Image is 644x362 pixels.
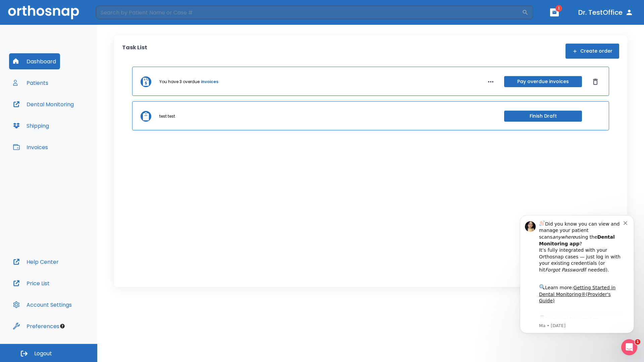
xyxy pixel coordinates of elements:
[29,109,114,143] div: Download the app: | ​ Let us know if you need help getting started!
[9,318,63,334] button: Preferences
[9,254,63,270] button: Help Center
[159,113,175,119] p: test test
[9,118,53,134] button: Shipping
[635,339,640,345] span: 1
[621,339,637,355] iframe: Intercom live chat
[510,205,644,344] iframe: Intercom notifications message
[504,111,582,122] button: Finish Draft
[9,53,60,69] button: Dashboard
[9,96,78,112] button: Dental Monitoring
[9,297,76,313] button: Account Settings
[9,275,54,291] button: Price List
[122,44,147,59] p: Task List
[29,118,114,124] p: Message from Ma, sent 2w ago
[96,6,522,19] input: Search by Patient Name or Case #
[201,79,218,85] a: invoices
[590,76,601,87] button: Dismiss
[504,76,582,87] button: Pay overdue invoices
[8,5,79,19] img: Orthosnap
[9,75,52,91] button: Patients
[566,44,619,59] button: Create order
[29,111,89,123] a: App Store
[34,350,52,357] span: Logout
[59,323,65,329] div: Tooltip anchor
[114,14,119,20] button: Dismiss notification
[9,139,52,155] button: Invoices
[555,5,562,12] span: 1
[576,6,636,18] button: Dr. TestOffice
[159,79,200,85] p: You have 3 overdue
